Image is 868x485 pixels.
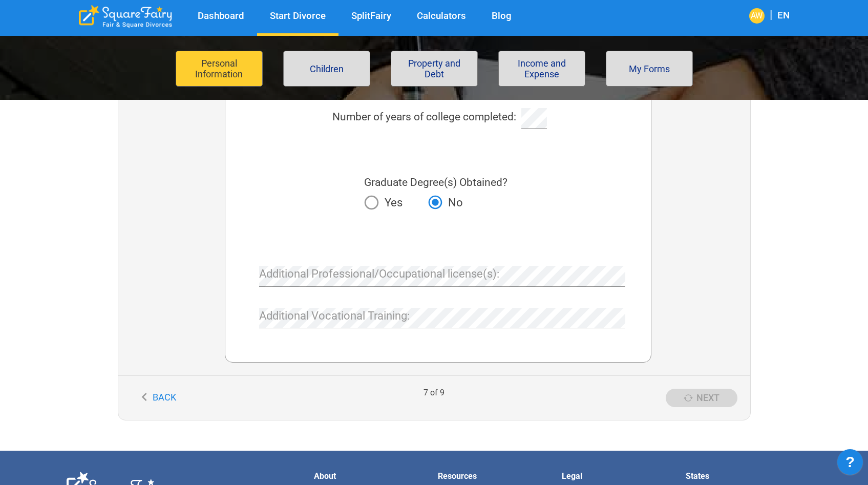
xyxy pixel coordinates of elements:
[364,175,531,216] div: Graduate Degree(s) Obtained?
[438,472,554,481] li: Resources
[686,472,801,481] li: States
[257,10,338,22] a: Start Divorce
[391,51,478,87] button: Property and Debt
[333,389,535,397] div: 7 of 9
[404,10,479,22] a: Calculators
[498,51,585,87] button: Income and Expense
[562,472,678,481] li: Legal
[777,9,790,23] div: EN
[283,51,370,87] button: Children
[338,10,404,22] a: SplitFairy
[314,472,430,481] li: About
[832,444,868,485] iframe: JSD widget
[79,5,172,28] div: SquareFairy Logo
[185,10,257,22] a: Dashboard
[479,10,524,22] a: Blog
[606,51,693,87] button: My Forms
[448,197,463,208] span: No
[765,8,777,21] span: |
[385,197,403,208] span: Yes
[176,51,263,87] button: Personal Information
[131,389,187,406] button: Back
[332,111,516,123] div: Number of years of college completed:
[749,8,765,24] div: AW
